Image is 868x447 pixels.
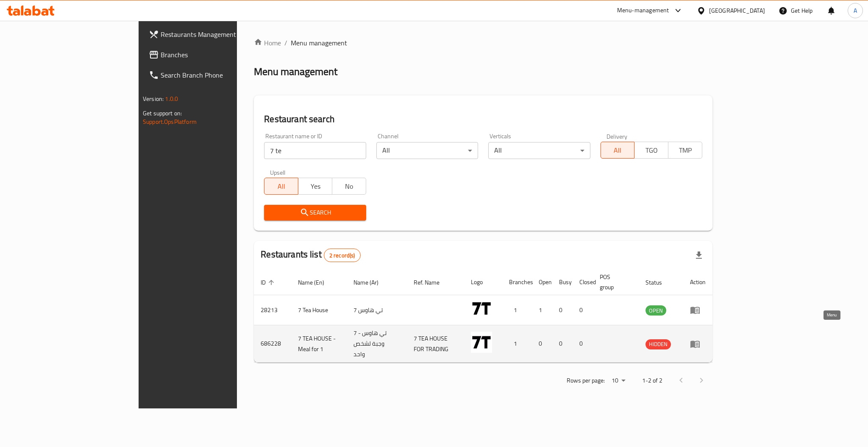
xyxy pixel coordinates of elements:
[284,38,287,48] li: /
[601,142,635,159] button: All
[254,269,712,363] table: enhanced table
[638,144,665,156] span: TGO
[254,65,337,78] h2: Menu management
[668,142,702,159] button: TMP
[347,295,406,325] td: 7 تي هاوس
[709,6,765,15] div: [GEOGRAPHIC_DATA]
[291,325,347,363] td: 7 TEA HOUSE - Meal for 1
[336,180,363,193] span: No
[142,65,284,85] a: Search Branch Phone
[143,116,197,127] a: Support.OpsPlatform
[608,374,629,387] div: Rows per page:
[617,6,669,16] div: Menu-management
[464,269,502,295] th: Logo
[264,142,366,159] input: Search for restaurant name or ID..
[302,180,329,193] span: Yes
[298,178,332,195] button: Yes
[298,277,335,288] span: Name (En)
[161,29,277,39] span: Restaurants Management
[672,144,699,156] span: TMP
[353,277,389,288] span: Name (Ar)
[407,325,464,363] td: 7 TEA HOUSE FOR TRADING
[261,277,277,288] span: ID
[414,277,451,288] span: Ref. Name
[142,45,284,65] a: Branches
[291,38,347,48] span: Menu management
[291,295,347,325] td: 7 Tea House
[634,142,668,159] button: TGO
[332,178,366,195] button: No
[645,339,671,349] span: HIDDEN
[271,207,359,218] span: Search
[502,269,532,295] th: Branches
[143,93,164,104] span: Version:
[376,142,478,159] div: All
[642,375,662,386] p: 1-2 of 2
[502,295,532,325] td: 1
[645,277,673,288] span: Status
[347,325,406,363] td: 7 تي هاوس - وجبة لشخص واحد
[161,70,277,80] span: Search Branch Phone
[683,269,712,295] th: Action
[268,180,295,193] span: All
[573,325,593,363] td: 0
[689,245,709,265] div: Export file
[604,144,632,156] span: All
[324,251,360,260] span: 2 record(s)
[573,269,593,295] th: Closed
[567,375,605,386] p: Rows per page:
[552,325,573,363] td: 0
[261,248,360,262] h2: Restaurants list
[532,295,552,325] td: 1
[142,24,284,45] a: Restaurants Management
[600,272,629,292] span: POS group
[488,142,590,159] div: All
[573,295,593,325] td: 0
[552,269,573,295] th: Busy
[502,325,532,363] td: 1
[532,269,552,295] th: Open
[165,93,178,104] span: 1.0.0
[690,305,706,315] div: Menu
[552,295,573,325] td: 0
[143,108,182,119] span: Get support on:
[645,306,666,316] span: OPEN
[264,113,702,126] h2: Restaurant search
[270,169,286,175] label: Upsell
[264,178,298,195] button: All
[854,6,857,15] span: A
[532,325,552,363] td: 0
[264,205,366,221] button: Search
[161,50,277,60] span: Branches
[471,332,492,353] img: 7 TEA HOUSE - Meal for 1
[471,298,492,319] img: 7 Tea House
[254,38,712,48] nav: breadcrumb
[606,133,628,139] label: Delivery
[324,249,361,262] div: Total records count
